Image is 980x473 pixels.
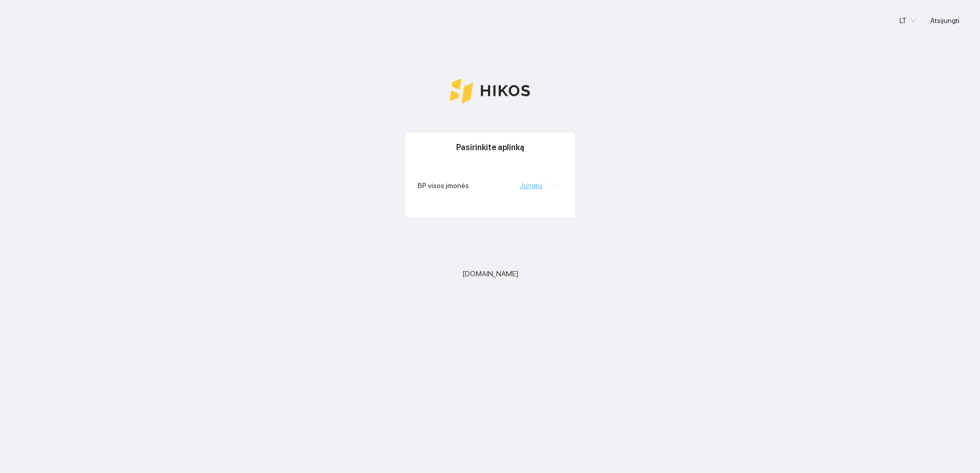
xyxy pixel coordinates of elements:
[899,13,916,28] span: LT
[930,15,959,26] span: Atsijungti
[418,133,562,162] div: Pasirinkite aplinką
[551,182,558,189] span: ellipsis
[462,268,518,279] span: [DOMAIN_NAME]
[418,174,562,197] li: BP visos įmonės
[922,12,968,29] button: Atsijungti
[520,181,543,190] a: Jungtis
